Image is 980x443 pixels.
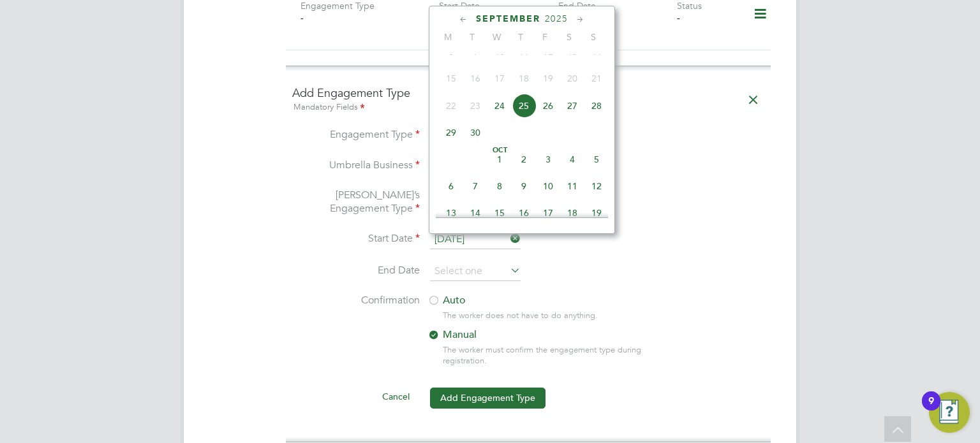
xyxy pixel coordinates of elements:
[557,31,581,43] span: S
[929,392,970,433] button: Open Resource Center, 9 new notifications
[436,31,460,43] span: M
[536,201,560,225] span: 17
[439,174,463,198] span: 6
[484,31,509,43] span: W
[439,94,463,118] span: 22
[476,13,540,24] span: September
[301,12,419,24] div: -
[487,94,512,118] span: 24
[512,147,536,171] span: 2
[512,94,536,118] span: 25
[443,345,667,367] div: The worker must confirm the engagement type during registration.
[558,12,677,24] div: -
[560,66,584,91] span: 20
[487,147,512,154] span: Oct
[512,201,536,225] span: 16
[487,201,512,225] span: 15
[584,147,609,171] span: 5
[292,128,420,142] label: Engagement Type
[560,94,584,118] span: 27
[560,201,584,225] span: 18
[581,31,605,43] span: S
[292,159,420,172] label: Umbrella Business
[443,310,667,321] div: The worker does not have to do anything.
[427,294,657,307] label: Auto
[584,66,609,91] span: 21
[463,201,487,225] span: 14
[439,120,463,145] span: 29
[430,262,521,281] input: Select one
[512,66,536,91] span: 18
[512,174,536,198] span: 9
[677,12,736,24] div: -
[487,174,512,198] span: 8
[463,94,487,118] span: 23
[560,147,584,171] span: 4
[463,174,487,198] span: 7
[536,66,560,91] span: 19
[439,66,463,91] span: 15
[460,31,484,43] span: T
[292,264,420,277] label: End Date
[463,66,487,91] span: 16
[560,174,584,198] span: 11
[372,386,420,407] button: Cancel
[584,174,609,198] span: 12
[584,94,609,118] span: 28
[439,201,463,225] span: 13
[292,85,764,114] h4: Add Engagement Type
[584,201,609,225] span: 19
[430,230,521,249] input: Select one
[292,232,420,245] label: Start Date
[536,94,560,118] span: 26
[292,189,420,215] label: [PERSON_NAME]’s Engagement Type
[487,147,512,171] span: 1
[536,147,560,171] span: 3
[509,31,533,43] span: T
[430,388,546,408] button: Add Engagement Type
[292,101,764,115] div: Mandatory Fields
[533,31,557,43] span: F
[545,13,568,24] span: 2025
[928,401,934,418] div: 9
[292,294,420,307] label: Confirmation
[487,66,512,91] span: 17
[536,174,560,198] span: 10
[463,120,487,145] span: 30
[427,328,657,342] label: Manual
